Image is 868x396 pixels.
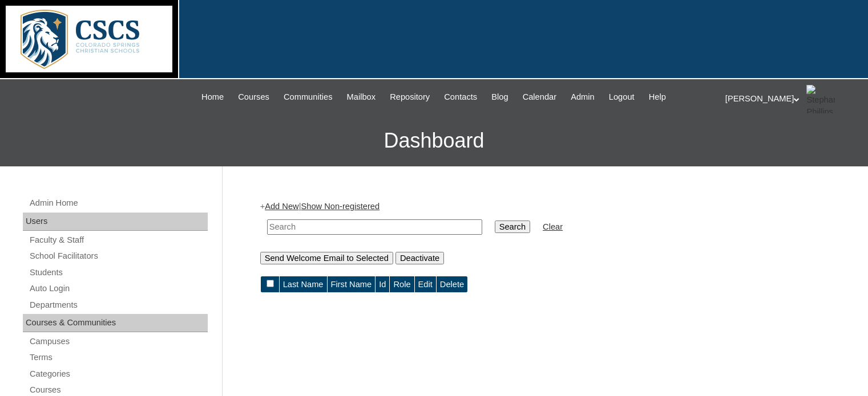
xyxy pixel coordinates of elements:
input: Search [267,219,482,235]
a: Mailbox [341,91,382,104]
a: Admin Home [29,196,208,210]
a: Auto Login [29,281,208,296]
a: Courses [232,91,275,104]
td: Role [390,276,414,293]
a: Faculty & Staff [29,233,208,247]
span: Repository [390,91,430,104]
a: Repository [384,91,435,104]
span: Calendar [523,91,556,104]
input: Search [495,221,530,233]
a: Contacts [438,91,483,104]
a: Add New [265,202,298,211]
td: First Name [328,276,376,293]
span: Admin [571,91,595,104]
a: Campuses [29,334,208,349]
a: Students [29,266,208,280]
div: Users [23,213,208,231]
h3: Dashboard [6,115,862,166]
a: Calendar [517,91,562,104]
span: Home [201,91,224,104]
div: Courses & Communities [23,314,208,332]
img: logo-white.png [6,6,172,72]
span: Courses [238,91,269,104]
span: Blog [491,91,508,104]
span: Help [649,91,666,104]
span: Mailbox [347,91,376,104]
span: Communities [284,91,333,104]
td: Edit [415,276,436,293]
span: Contacts [444,91,477,104]
div: [PERSON_NAME] [725,85,857,113]
input: Send Welcome Email to Selected [260,252,393,264]
a: Terms [29,350,208,365]
td: Delete [437,276,467,293]
td: Id [376,276,389,293]
a: Show Non-registered [301,202,380,211]
a: Communities [278,91,338,104]
a: Home [196,91,229,104]
td: Last Name [280,276,327,293]
input: Deactivate [395,252,444,264]
a: Blog [486,91,514,104]
a: Departments [29,298,208,312]
div: + | [260,201,825,264]
a: Admin [565,91,600,104]
img: Stephanie Phillips [806,85,835,113]
span: Logout [609,91,635,104]
a: Categories [29,367,208,381]
a: Clear [543,222,563,231]
a: Help [643,91,672,104]
a: Logout [603,91,640,104]
a: School Facilitators [29,249,208,263]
